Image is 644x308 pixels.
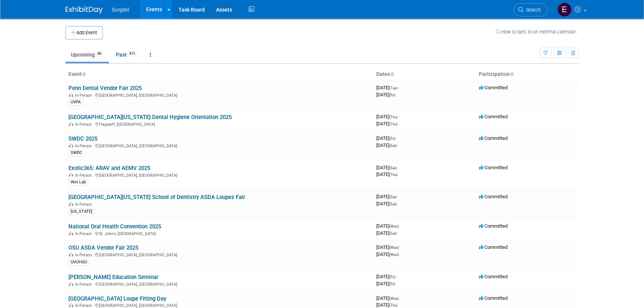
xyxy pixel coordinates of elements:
[75,202,94,207] span: In-Person
[479,114,508,119] span: Committed
[479,165,508,170] span: Committed
[479,223,508,229] span: Committed
[396,274,397,279] span: -
[389,224,399,228] span: (Wed)
[376,295,401,301] span: [DATE]
[389,137,395,141] span: (Fri)
[400,223,401,229] span: -
[75,231,94,236] span: In-Person
[389,195,397,199] span: (Sat)
[68,92,370,98] div: [GEOGRAPHIC_DATA], [GEOGRAPHIC_DATA]
[389,275,395,279] span: (Fri)
[376,244,401,250] span: [DATE]
[68,302,370,308] div: [GEOGRAPHIC_DATA], [GEOGRAPHIC_DATA]
[376,201,397,206] span: [DATE]
[95,51,103,57] span: 88
[69,231,73,235] img: In-Person Event
[69,173,73,177] img: In-Person Event
[376,121,397,126] span: [DATE]
[68,230,370,236] div: St. John's, [GEOGRAPHIC_DATA]
[479,135,508,141] span: Committed
[65,26,103,39] button: Add Event
[110,48,143,62] a: Past873
[389,296,399,301] span: (Wed)
[400,244,401,250] span: -
[399,114,400,119] span: -
[75,93,94,98] span: In-Person
[376,274,397,279] span: [DATE]
[389,144,397,148] span: (Sat)
[389,166,397,170] span: (Sat)
[376,230,397,236] span: [DATE]
[390,71,394,77] a: Sort by Start Date
[68,274,158,280] a: [PERSON_NAME] Education Seminar
[68,244,138,251] a: OSU ASDA Vendor Fair 2025
[376,251,399,257] span: [DATE]
[373,68,476,81] th: Dates
[376,92,395,97] span: [DATE]
[69,253,73,256] img: In-Person Event
[399,85,400,90] span: -
[69,144,73,147] img: In-Person Event
[127,51,137,57] span: 873
[68,85,142,92] a: Penn Dental Vendor Fair 2025
[68,179,88,186] div: Wet Lab
[389,202,397,206] span: (Sat)
[65,68,373,81] th: Event
[75,144,94,148] span: In-Person
[69,93,73,97] img: In-Person Event
[75,303,94,308] span: In-Person
[396,135,397,141] span: -
[400,295,401,301] span: -
[68,172,370,178] div: [GEOGRAPHIC_DATA], [GEOGRAPHIC_DATA]
[68,259,89,266] div: UVOHSU
[68,295,166,302] a: [GEOGRAPHIC_DATA] Loupe Fitting Day
[479,194,508,199] span: Committed
[389,246,399,250] span: (Wed)
[376,165,399,170] span: [DATE]
[376,85,400,90] span: [DATE]
[75,282,94,287] span: In-Person
[68,114,232,121] a: [GEOGRAPHIC_DATA][US_STATE] Dental Hygiene Orientation 2025
[479,295,508,301] span: Committed
[82,71,86,77] a: Sort by Event Name
[398,165,399,170] span: -
[557,3,571,17] img: Event Coordinator
[376,114,400,119] span: [DATE]
[376,194,399,199] span: [DATE]
[389,122,397,126] span: (Thu)
[389,253,399,257] span: (Wed)
[69,303,73,307] img: In-Person Event
[389,303,397,307] span: (Thu)
[65,6,103,14] img: ExhibitDay
[69,202,73,206] img: In-Person Event
[68,194,245,200] a: [GEOGRAPHIC_DATA][US_STATE] School of Dentistry ASDA Loupes Fair
[376,135,397,141] span: [DATE]
[479,274,508,279] span: Committed
[68,121,370,127] div: Flagstaff, [GEOGRAPHIC_DATA]
[68,165,150,171] a: Exotic365: ARAV and AEMV 2025
[75,173,94,178] span: In-Person
[389,173,397,177] span: (Thu)
[389,86,397,90] span: (Tue)
[68,208,94,215] div: [US_STATE]
[68,251,370,257] div: [GEOGRAPHIC_DATA], [GEOGRAPHIC_DATA]
[68,142,370,148] div: [GEOGRAPHIC_DATA], [GEOGRAPHIC_DATA]
[68,223,161,230] a: National Oral Health Convention 2025
[112,7,129,13] span: Surgitel
[376,281,395,286] span: [DATE]
[75,122,94,127] span: In-Person
[389,231,397,235] span: (Sat)
[389,115,397,119] span: (Thu)
[524,7,541,13] span: Search
[389,282,395,286] span: (Fri)
[376,142,397,148] span: [DATE]
[510,71,513,77] a: Sort by Participation Type
[65,48,109,62] a: Upcoming88
[376,171,397,177] span: [DATE]
[68,99,83,106] div: UVPA
[398,194,399,199] span: -
[69,282,73,286] img: In-Person Event
[68,135,97,142] a: SWDC 2025
[479,85,508,90] span: Committed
